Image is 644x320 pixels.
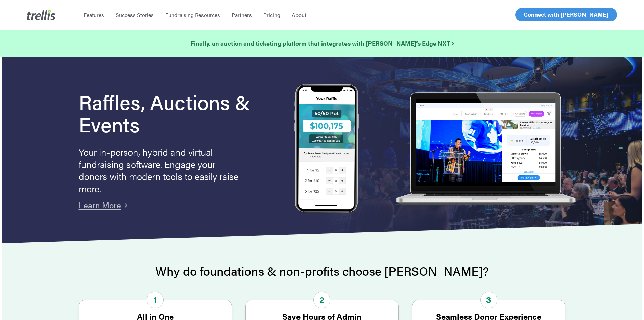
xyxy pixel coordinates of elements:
[190,39,454,48] a: Finally, an auction and ticketing platform that integrates with [PERSON_NAME]’s Edge NXT
[226,12,258,18] a: Partners
[313,292,330,308] span: 2
[263,11,280,19] span: Pricing
[78,12,110,18] a: Features
[160,12,226,18] a: Fundraising Resources
[27,9,55,20] img: Trellis
[79,199,121,211] a: Learn More
[391,92,579,206] img: rafflelaptop_mac_optim.png
[232,11,252,19] span: Partners
[79,264,566,278] h2: Why do foundations & non-profits choose [PERSON_NAME]?
[165,11,220,19] span: Fundraising Resources
[79,90,269,135] h1: Raffles, Auctions & Events
[147,292,164,308] span: 1
[515,8,617,21] a: Connect with [PERSON_NAME]
[480,292,497,308] span: 3
[116,11,154,19] span: Success Stories
[524,10,609,18] span: Connect with [PERSON_NAME]
[294,84,359,215] img: Trellis Raffles, Auctions and Event Fundraising
[258,12,286,18] a: Pricing
[292,11,306,19] span: About
[190,39,454,47] strong: Finally, an auction and ticketing platform that integrates with [PERSON_NAME]’s Edge NXT
[110,12,160,18] a: Success Stories
[79,146,241,194] p: Your in-person, hybrid and virtual fundraising software. Engage your donors with modern tools to ...
[84,11,104,19] span: Features
[286,12,312,18] a: About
